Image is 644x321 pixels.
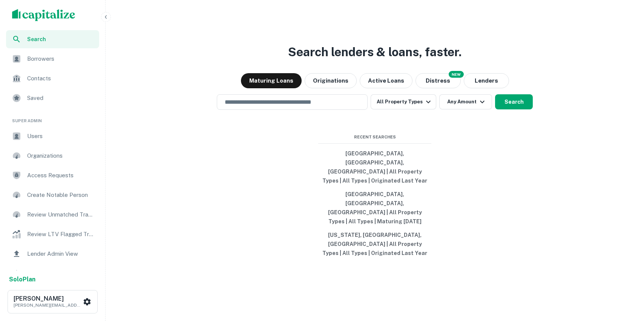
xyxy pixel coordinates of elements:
[318,228,431,260] button: [US_STATE], [GEOGRAPHIC_DATA], [GEOGRAPHIC_DATA] | All Property Types | All Types | Originated La...
[6,109,99,127] li: Super Admin
[439,94,492,109] button: Any Amount
[449,71,464,78] div: NEW
[27,151,95,160] span: Organizations
[318,147,431,187] button: [GEOGRAPHIC_DATA], [GEOGRAPHIC_DATA], [GEOGRAPHIC_DATA] | All Property Types | All Types | Origin...
[288,43,462,61] h3: Search lenders & loans, faster.
[6,50,99,68] a: Borrowers
[495,94,533,109] button: Search
[6,206,99,224] a: Review Unmatched Transactions
[27,210,95,219] span: Review Unmatched Transactions
[27,94,95,103] span: Saved
[6,30,99,48] a: Search
[318,134,431,140] span: Recent Searches
[27,35,95,43] span: Search
[14,302,81,309] p: [PERSON_NAME][EMAIL_ADDRESS][PERSON_NAME][DOMAIN_NAME]
[6,89,99,107] a: Saved
[27,269,95,278] span: Borrower Info Requests
[27,230,95,239] span: Review LTV Flagged Transactions
[9,276,35,283] strong: Solo Plan
[27,190,95,200] span: Create Notable Person
[318,187,431,228] button: [GEOGRAPHIC_DATA], [GEOGRAPHIC_DATA], [GEOGRAPHIC_DATA] | All Property Types | All Types | Maturi...
[6,69,99,88] a: Contacts
[6,264,99,283] a: Borrower Info Requests
[241,73,302,88] button: Maturing Loans
[9,275,35,284] a: SoloPlan
[416,73,461,88] button: Search distressed loans with lien and other non-mortgage details.
[6,245,99,263] a: Lender Admin View
[27,54,95,63] span: Borrowers
[6,166,99,184] a: Access Requests
[464,73,509,88] button: Lenders
[305,73,357,88] button: Originations
[27,249,95,258] span: Lender Admin View
[6,147,99,165] a: Organizations
[371,94,436,109] button: All Property Types
[27,171,95,180] span: Access Requests
[6,186,99,204] a: Create Notable Person
[27,74,95,83] span: Contacts
[14,296,81,302] h6: [PERSON_NAME]
[6,127,99,145] a: Users
[12,9,75,21] img: capitalize-logo.png
[360,73,412,88] button: Active Loans
[27,132,95,141] span: Users
[6,225,99,243] a: Review LTV Flagged Transactions
[606,237,644,273] iframe: Chat Widget
[8,290,98,313] button: [PERSON_NAME][PERSON_NAME][EMAIL_ADDRESS][PERSON_NAME][DOMAIN_NAME]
